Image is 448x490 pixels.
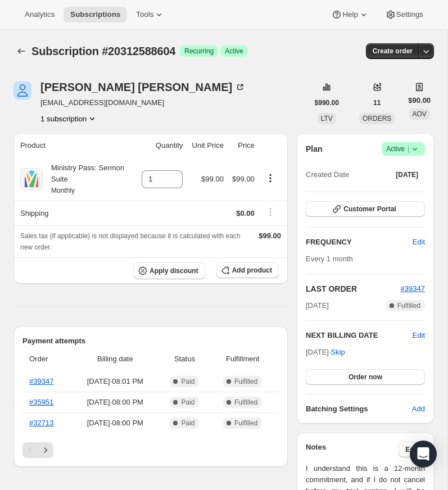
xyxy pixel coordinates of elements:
th: Quantity [135,133,186,158]
span: Paid [181,419,194,428]
span: Active [225,47,243,56]
span: Fulfilled [234,419,257,428]
h2: Plan [306,143,323,155]
span: Fulfilled [234,398,257,407]
button: [DATE] [389,167,425,183]
span: [DATE] · 08:01 PM [74,376,156,387]
span: Paid [181,377,194,386]
span: Help [342,10,358,19]
button: Analytics [18,7,61,22]
span: Skip [331,347,345,358]
span: Order now [349,373,382,382]
button: Product actions [40,113,98,124]
button: Create order [366,43,419,59]
span: Analytics [25,10,55,19]
span: $99.00 [201,175,224,183]
button: Skip [324,343,352,361]
span: Paid [181,398,194,407]
span: Customer Portal [343,205,396,214]
span: Edit [405,445,418,454]
span: Add product [232,266,272,275]
button: Next [38,442,53,458]
button: Add product [216,262,279,278]
span: Subscriptions [70,10,120,19]
button: Tools [129,7,171,22]
span: Add [412,403,425,415]
span: [EMAIL_ADDRESS][DOMAIN_NAME] [40,97,246,108]
h3: Notes [306,442,399,457]
span: Edit [413,237,425,248]
span: Subscription #20312588604 [31,45,175,57]
button: Product actions [261,172,279,184]
span: ORDERS [363,115,391,122]
span: $99.00 [232,175,255,183]
span: Status [163,353,207,365]
span: 11 [373,98,381,107]
button: Edit [413,330,425,341]
th: Unit Price [186,133,227,158]
button: Settings [378,7,430,22]
button: Order now [306,369,425,385]
button: Shipping actions [261,206,279,218]
span: Nigel Hutchinson [13,81,31,99]
div: [PERSON_NAME] [PERSON_NAME] [40,81,246,93]
button: Edit [399,442,425,457]
span: | [408,144,409,153]
span: $99.00 [259,232,281,240]
span: Recurring [184,47,214,56]
h2: LAST ORDER [306,283,401,294]
img: product img [20,168,43,190]
h2: NEXT BILLING DATE [306,330,413,341]
span: Apply discount [150,266,198,275]
span: [DATE] [306,300,329,311]
a: #32713 [29,419,53,427]
span: $0.00 [236,209,255,217]
span: Fulfillment [213,353,272,365]
span: LTV [321,115,333,122]
th: Product [13,133,135,158]
button: Apply discount [134,262,205,279]
span: $90.00 [408,95,431,106]
button: Subscriptions [13,43,29,59]
span: [DATE] · 08:00 PM [74,397,156,408]
button: 11 [366,95,387,111]
span: Billing date [74,353,156,365]
button: Add [405,400,432,418]
span: [DATE] · [306,348,345,356]
a: #39347 [401,284,425,293]
button: Edit [406,233,432,251]
div: Open Intercom Messenger [410,441,437,468]
span: Every 1 month [306,255,353,263]
span: Sales tax (if applicable) is not displayed because it is calculated with each new order. [20,232,241,251]
button: #39347 [401,283,425,294]
th: Shipping [13,201,135,225]
span: $990.00 [315,98,339,107]
span: [DATE] [396,170,418,179]
span: Create order [373,47,413,56]
th: Price [227,133,258,158]
span: Settings [396,10,423,19]
button: $990.00 [308,95,346,111]
span: Fulfilled [397,301,420,310]
a: #39347 [29,377,53,385]
h2: Payment attempts [22,335,279,347]
small: Monthly [51,187,75,194]
span: Active [386,143,420,155]
span: Created Date [306,169,349,180]
span: Fulfilled [234,377,257,386]
span: [DATE] · 08:00 PM [74,418,156,429]
span: AOV [413,110,427,118]
button: Customer Portal [306,201,425,217]
button: Help [324,7,375,22]
nav: Pagination [22,442,279,458]
div: Ministry Pass: Sermon Suite [43,162,132,196]
button: Subscriptions [64,7,127,22]
h6: Batching Settings [306,403,412,415]
h2: FREQUENCY [306,237,413,248]
span: Tools [136,10,153,19]
th: Order [22,347,71,371]
a: #35951 [29,398,53,406]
